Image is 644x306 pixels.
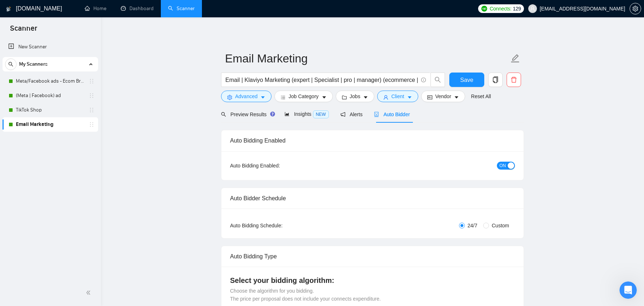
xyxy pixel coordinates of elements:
span: idcard [427,95,432,100]
span: info-circle [421,78,426,82]
button: Save [449,73,484,87]
span: caret-down [363,95,368,100]
span: user [383,95,388,100]
span: Home [16,243,32,248]
span: Connects: [490,5,511,13]
span: NEW [313,110,329,118]
span: Jobs [350,92,361,100]
span: Choose the algorithm for you bidding. The price per proposal does not include your connects expen... [230,288,381,302]
button: search [5,58,17,70]
span: caret-down [407,95,412,100]
input: Scanner name... [225,49,509,67]
span: 129 [513,5,521,13]
span: Job Category [288,92,318,100]
div: Profile image for OleksandrHi. I would also like to invite you to one of out onboarding sessions ... [8,120,137,147]
div: Tooltip anchor [269,111,276,117]
span: Insights [284,111,328,117]
a: homeHome [85,5,106,12]
span: caret-down [454,95,459,100]
li: My Scanners [3,57,98,132]
li: New Scanner [3,40,98,54]
h4: Select your bidding algorithm: [230,275,515,285]
span: Scanner [4,23,43,38]
p: Hi [EMAIL_ADDRESS][DOMAIN_NAME] 👋 [14,51,130,88]
a: setting [630,6,641,12]
span: user [530,6,535,11]
div: Auto Bidding Schedule: [230,222,325,229]
span: area-chart [284,112,290,117]
button: delete [507,73,521,87]
div: Auto Bidder Schedule [230,188,515,209]
span: delete [507,76,521,83]
div: ✅ How To: Connect your agency to [DOMAIN_NAME] [10,202,134,223]
span: Alerts [340,112,363,117]
button: userClientcaret-down [377,91,418,102]
div: Recent messageProfile image for OleksandrHi. I would also like to invite you to one of out onboar... [7,109,137,147]
span: Client [391,92,404,100]
button: barsJob Categorycaret-down [274,91,332,102]
span: search [5,62,16,67]
a: TikTok Shop [16,103,84,117]
span: Search for help [15,189,58,196]
button: idcardVendorcaret-down [421,91,465,102]
span: Preview Results [221,112,273,117]
span: copy [489,76,502,83]
div: • [DATE] [59,134,79,141]
p: How can we help? [14,88,130,100]
img: Profile image for Oleksandr [91,12,105,26]
span: search [431,76,445,83]
span: double-left [86,289,93,296]
span: search [221,112,226,117]
a: Meta/Facebook ads - Ecom Broader [16,74,84,88]
span: holder [89,78,94,84]
span: bars [281,95,286,100]
div: Auto Bidding Type [230,246,515,267]
div: Auto Bidding Enabled: [230,162,325,170]
span: caret-down [260,95,265,100]
span: holder [89,93,94,99]
div: Send us a messageWe typically reply in under a minute [7,151,137,178]
span: edit [511,54,520,63]
img: Profile image for Dima [77,12,92,26]
span: Advanced [235,92,257,100]
button: search [431,73,445,87]
span: notification [340,112,345,117]
span: folder [342,95,347,100]
span: 24/7 [465,222,480,229]
button: setting [630,3,641,14]
input: Search Freelance Jobs... [225,75,418,84]
div: We typically reply in under a minute [15,165,120,172]
img: logo [14,14,26,25]
span: Auto Bidder [374,112,410,117]
div: Recent message [15,115,129,123]
span: Help [114,243,126,248]
div: Oleksandr [32,134,58,141]
button: Messages [48,225,96,254]
a: searchScanner [168,5,195,12]
iframe: Intercom live chat [619,281,637,299]
span: holder [89,107,94,113]
button: copy [488,73,503,87]
div: Auto Bidding Enabled [230,130,515,151]
div: Close [124,12,137,25]
button: Help [96,225,144,254]
span: Custom [489,222,512,229]
span: robot [374,112,379,117]
button: Search for help [10,185,134,200]
img: upwork-logo.png [481,6,487,12]
span: Messages [60,243,85,248]
div: ✅ How To: Connect your agency to [DOMAIN_NAME] [15,205,121,220]
img: logo [6,3,11,15]
span: caret-down [322,95,327,100]
a: dashboardDashboard [121,5,154,12]
span: Vendor [435,92,451,100]
span: My Scanners [19,57,48,71]
img: Profile image for Oleksandr [15,126,29,141]
a: (Meta | Facebook) ad [16,88,84,103]
a: New Scanner [8,40,92,54]
span: holder [89,122,94,127]
span: ON [499,162,506,170]
div: Send us a message [15,157,120,165]
span: setting [227,95,232,100]
a: Email Marketing [16,117,84,132]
